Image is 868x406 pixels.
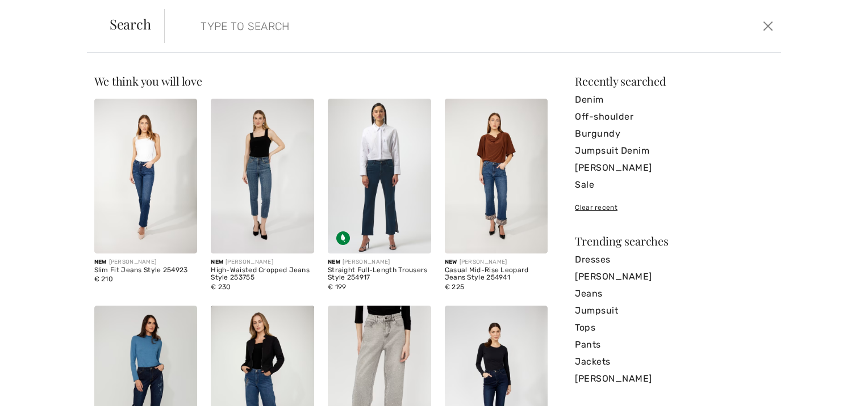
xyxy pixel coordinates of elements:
[575,176,774,193] a: Sale
[575,370,774,387] a: [PERSON_NAME]
[110,17,151,31] span: Search
[328,259,340,265] span: New
[575,353,774,370] a: Jackets
[94,258,198,267] div: [PERSON_NAME]
[445,267,548,282] div: Casual Mid-Rise Leopard Jeans Style 254941
[759,17,777,35] button: Close
[575,75,774,87] div: Recently searched
[94,99,198,253] img: Slim Fit Jeans Style 254923. Blue
[575,159,774,176] a: [PERSON_NAME]
[575,108,774,125] a: Off-shoulder
[94,275,114,283] span: € 210
[575,302,774,319] a: Jumpsuit
[211,267,314,282] div: High-Waisted Cropped Jeans Style 253755
[211,99,314,253] img: High-Waisted Cropped Jeans Style 253755. Blue
[575,142,774,159] a: Jumpsuit Denim
[94,259,107,265] span: New
[328,283,347,291] span: € 199
[211,259,223,265] span: New
[575,319,774,336] a: Tops
[575,251,774,268] a: Dresses
[94,267,198,274] div: Slim Fit Jeans Style 254923
[575,91,774,108] a: Denim
[94,73,202,88] span: We think you will love
[25,8,48,18] span: Chat
[575,202,774,213] div: Clear recent
[575,268,774,285] a: [PERSON_NAME]
[445,258,548,267] div: [PERSON_NAME]
[575,336,774,353] a: Pants
[336,231,350,245] img: Sustainable Fabric
[445,99,548,253] img: Casual Mid-Rise Leopard Jeans Style 254941. Blue
[445,283,465,291] span: € 225
[211,258,314,267] div: [PERSON_NAME]
[575,235,774,247] div: Trending searches
[445,259,457,265] span: New
[575,125,774,142] a: Burgundy
[192,9,617,43] input: TYPE TO SEARCH
[328,258,431,267] div: [PERSON_NAME]
[328,99,431,253] img: Straight Full-Length Trousers Style 254917. DARK DENIM BLUE
[575,285,774,302] a: Jeans
[328,267,431,282] div: Straight Full-Length Trousers Style 254917
[211,283,231,291] span: € 230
